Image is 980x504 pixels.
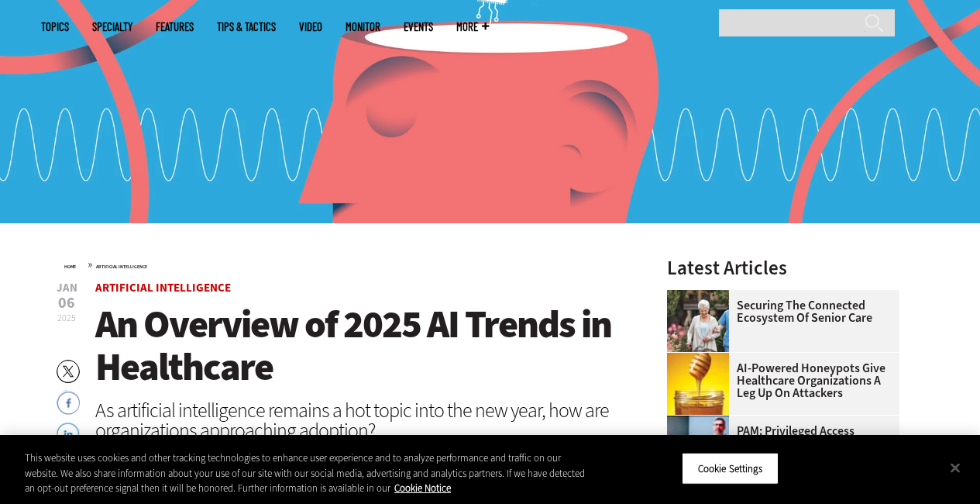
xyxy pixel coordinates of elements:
a: Artificial Intelligence [96,264,147,270]
a: jar of honey with a honey dipper [667,353,737,365]
div: As artificial intelligence remains a hot topic into the new year, how are organizations approachi... [95,400,627,440]
span: Specialty [92,21,132,33]
span: 2025 [57,312,76,324]
div: » [64,258,627,271]
span: An Overview of 2025 AI Trends in Healthcare [95,299,611,392]
a: PAM: Privileged Access Management in Remote and Hybrid Healthcare Work [667,425,890,462]
a: MonITor [346,21,380,33]
a: Events [404,21,433,33]
img: remote call with care team [667,416,729,478]
button: Close [938,450,972,485]
a: More information about your privacy [394,482,451,495]
img: nurse walks with senior woman through a garden [667,290,729,352]
div: This website uses cookies and other tracking technologies to enhance user experience and to analy... [25,450,588,496]
a: Home [64,264,76,270]
button: Cookie Settings [682,452,779,485]
a: Tips & Tactics [217,21,276,33]
a: Features [156,21,194,33]
span: 06 [57,295,77,311]
span: Topics [41,21,69,33]
a: remote call with care team [667,416,737,428]
img: jar of honey with a honey dipper [667,353,729,415]
h3: Latest Articles [667,258,899,278]
a: Artificial Intelligence [95,280,231,295]
a: AI-Powered Honeypots Give Healthcare Organizations a Leg Up on Attackers [667,362,890,399]
a: Video [299,21,322,33]
a: nurse walks with senior woman through a garden [667,290,737,302]
a: Securing the Connected Ecosystem of Senior Care [667,299,890,324]
span: More [456,21,489,33]
span: Jan [57,282,77,294]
